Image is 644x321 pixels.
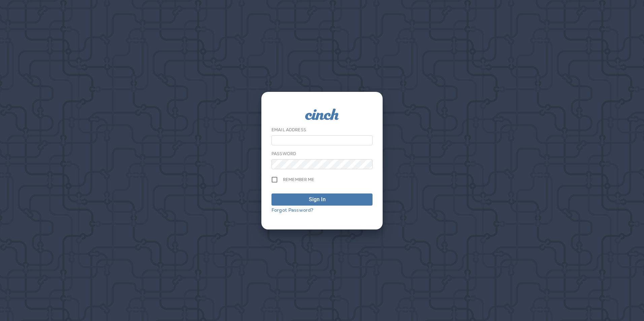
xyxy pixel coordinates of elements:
button: Sign In [271,193,373,206]
label: Email Address [271,127,306,133]
a: Forgot Password? [271,207,313,213]
label: Password [271,151,296,156]
div: Sign In [309,195,326,204]
span: Remember me [283,177,315,182]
